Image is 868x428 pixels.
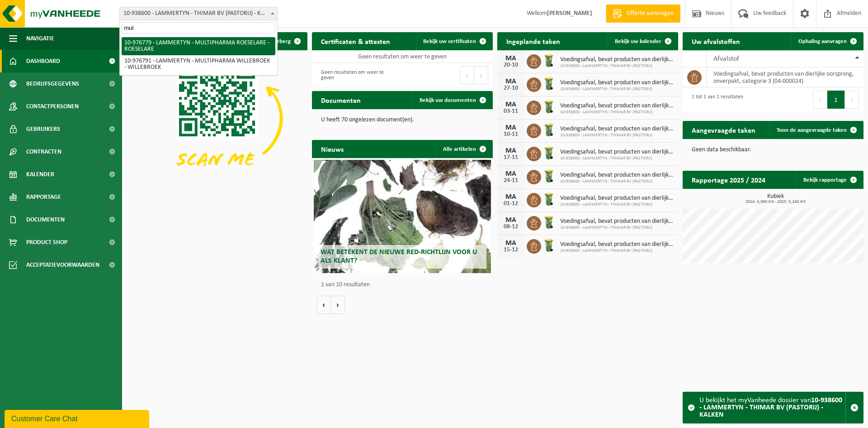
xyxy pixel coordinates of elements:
[560,79,674,87] span: Voedingsafval, bevat producten van dierlijke oorsprong, onverpakt, categorie 3
[26,208,65,231] span: Documenten
[502,78,520,85] div: MA
[5,408,151,428] iframe: chat widget
[502,85,520,91] div: 27-10
[26,163,54,186] span: Kalender
[827,91,845,109] button: 1
[798,38,847,44] span: Ophaling aanvragen
[502,193,520,201] div: MA
[26,95,79,118] span: Contactpersonen
[560,87,674,92] span: 10-938600 - LAMMERTYN - THIMAR BV (PASTORIJ)
[331,296,345,314] button: Volgende
[683,32,749,50] h2: Uw afvalstoffen
[502,216,520,224] div: MA
[26,231,67,254] span: Product Shop
[312,50,493,63] td: Geen resultaten om weer te geven
[547,10,592,17] strong: [PERSON_NAME]
[26,254,99,276] span: Acceptatievoorwaarden
[312,140,353,158] h2: Nieuws
[502,170,520,178] div: MA
[813,91,827,109] button: Previous
[796,171,863,189] a: Bekijk rapportage
[26,186,61,208] span: Rapportage
[560,156,674,161] span: 10-938600 - LAMMERTYN - THIMAR BV (PASTORIJ)
[687,193,863,204] h3: Kubiek
[312,32,399,50] h2: Certificaten & attesten
[423,38,476,44] span: Bekijk uw certificaten
[541,99,557,115] img: WB-0140-HPE-GN-50
[502,178,520,184] div: 24-11
[699,397,842,418] strong: 10-938600 - LAMMERTYN - THIMAR BV (PASTORIJ) - KALKEN
[122,37,275,55] li: 10-976779 - LAMMERTYN - MULTIPHARMA ROESELARE - ROESELARE
[26,27,54,50] span: Navigatie
[321,282,488,288] p: 1 van 10 resultaten
[314,160,491,273] a: Wat betekent de nieuwe RED-richtlijn voor u als klant?
[502,240,520,247] div: MA
[560,241,674,248] span: Voedingsafval, bevat producten van dierlijke oorsprong, onverpakt, categorie 3
[312,91,370,109] h2: Documenten
[460,66,474,84] button: Previous
[769,121,863,139] a: Toon de aangevraagde taken
[122,55,275,73] li: 10-976791 - LAMMERTYN - MULTIPHARMA WILLEBROEK - WILLEBROEK
[316,296,331,314] button: Vorige
[416,32,492,50] a: Bekijk uw certificaten
[127,50,307,186] img: Download de VHEPlus App
[707,67,863,87] td: voedingsafval, bevat producten van dierlijke oorsprong, onverpakt, categorie 3 (04-000024)
[502,124,520,131] div: MA
[119,7,278,20] span: 10-938600 - LAMMERTYN - THIMAR BV (PASTORIJ) - KALKEN
[502,147,520,154] div: MA
[687,90,743,110] div: 1 tot 1 van 1 resultaten
[692,147,854,153] p: Geen data beschikbaar.
[687,200,863,204] span: 2024: 4,060 m3 - 2025: 5,240 m3
[541,192,557,207] img: WB-0140-HPE-GN-50
[541,238,557,253] img: WB-0140-HPE-GN-50
[615,38,661,44] span: Bekijk uw kalender
[502,224,520,230] div: 08-12
[845,91,859,109] button: Next
[502,62,520,68] div: 20-10
[560,179,674,184] span: 10-938600 - LAMMERTYN - THIMAR BV (PASTORIJ)
[541,168,557,184] img: WB-0140-HPE-GN-50
[541,122,557,138] img: WB-0140-HPE-GN-50
[502,108,520,115] div: 03-11
[412,91,492,109] a: Bekijk uw documenten
[502,55,520,62] div: MA
[541,145,557,161] img: WB-0140-HPE-GN-50
[560,202,674,207] span: 10-938600 - LAMMERTYN - THIMAR BV (PASTORIJ)
[420,97,476,103] span: Bekijk uw documenten
[683,121,764,139] h2: Aangevraagde taken
[560,195,674,202] span: Voedingsafval, bevat producten van dierlijke oorsprong, onverpakt, categorie 3
[316,65,398,85] div: Geen resultaten om weer te geven
[560,110,674,115] span: 10-938600 - LAMMERTYN - THIMAR BV (PASTORIJ)
[502,131,520,138] div: 10-11
[560,218,674,225] span: Voedingsafval, bevat producten van dierlijke oorsprong, onverpakt, categorie 3
[560,56,674,63] span: Voedingsafval, bevat producten van dierlijke oorsprong, onverpakt, categorie 3
[683,171,774,188] h2: Rapportage 2025 / 2024
[474,66,488,84] button: Next
[606,5,680,23] a: Offerte aanvragen
[560,248,674,254] span: 10-938600 - LAMMERTYN - THIMAR BV (PASTORIJ)
[497,32,569,50] h2: Ingeplande taken
[777,127,847,133] span: Toon de aangevraagde taken
[699,392,845,423] div: U bekijkt het myVanheede dossier van
[560,102,674,110] span: Voedingsafval, bevat producten van dierlijke oorsprong, onverpakt, categorie 3
[271,38,291,44] span: Verberg
[26,72,79,95] span: Bedrijfsgegevens
[502,154,520,161] div: 17-11
[541,76,557,91] img: WB-0140-HPE-GN-50
[713,55,739,63] span: Afvalstof
[560,133,674,138] span: 10-938600 - LAMMERTYN - THIMAR BV (PASTORIJ)
[560,225,674,231] span: 10-938600 - LAMMERTYN - THIMAR BV (PASTORIJ)
[791,32,863,50] a: Ophaling aanvragen
[541,53,557,68] img: WB-0140-HPE-GN-50
[321,117,484,123] p: U heeft 70 ongelezen document(en).
[560,63,674,69] span: 10-938600 - LAMMERTYN - THIMAR BV (PASTORIJ)
[26,118,60,140] span: Gebruikers
[26,50,60,72] span: Dashboard
[264,32,307,50] button: Verberg
[321,249,477,264] span: Wat betekent de nieuwe RED-richtlijn voor u als klant?
[541,215,557,230] img: WB-0140-HPE-GN-50
[560,172,674,179] span: Voedingsafval, bevat producten van dierlijke oorsprong, onverpakt, categorie 3
[120,7,277,20] span: 10-938600 - LAMMERTYN - THIMAR BV (PASTORIJ) - KALKEN
[560,125,674,133] span: Voedingsafval, bevat producten van dierlijke oorsprong, onverpakt, categorie 3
